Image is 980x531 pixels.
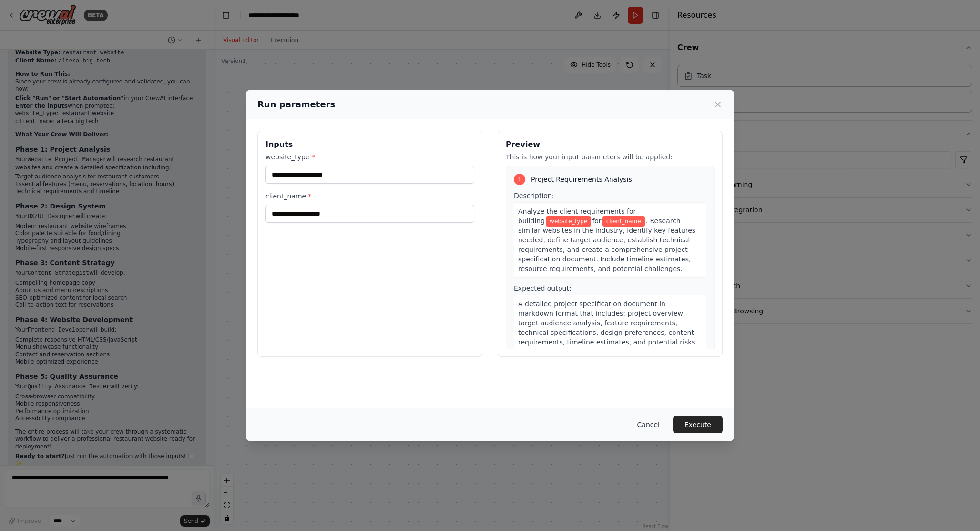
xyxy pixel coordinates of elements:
[506,152,715,162] p: This is how your input parameters will be applied:
[265,139,474,150] h3: Inputs
[592,217,601,225] span: for
[265,152,474,162] label: website_type
[602,216,645,227] span: Variable: client_name
[514,174,525,185] div: 1
[257,98,335,111] h2: Run parameters
[630,416,667,433] button: Cancel
[531,175,632,184] span: Project Requirements Analysis
[673,416,723,433] button: Execute
[518,300,695,355] span: A detailed project specification document in markdown format that includes: project overview, tar...
[518,208,636,225] span: Analyze the client requirements for building
[546,216,591,227] span: Variable: website_type
[514,192,554,199] span: Description:
[514,284,572,292] span: Expected output:
[265,191,474,201] label: client_name
[506,139,715,150] h3: Preview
